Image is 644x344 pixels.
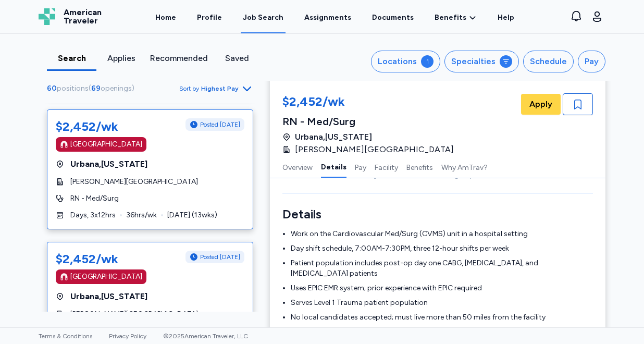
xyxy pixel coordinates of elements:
span: 69 [91,84,101,93]
span: © 2025 American Traveler, LLC [163,333,248,340]
div: RN - Med/Surg [282,114,460,129]
div: ( ) [47,83,139,94]
button: Why AmTrav? [441,156,488,178]
div: 1 [421,55,434,68]
li: No local candidates accepted; must live more than 50 miles from the facility [291,312,593,323]
span: Sort by [179,84,199,93]
div: Applies [101,52,142,65]
a: Privacy Policy [109,333,146,340]
div: $2,452/wk [56,118,118,135]
span: Urbana , [US_STATE] [70,158,147,170]
span: Urbana , [US_STATE] [70,290,147,303]
div: $2,452/wk [282,93,460,112]
button: Sort byHighest Pay [179,82,253,95]
span: openings [101,84,132,93]
span: 60 [47,84,57,93]
div: Schedule [530,55,567,68]
span: Posted [DATE] [200,120,240,129]
span: American Traveler [64,8,102,25]
div: Saved [216,52,257,65]
div: Search [51,52,92,65]
div: Recommended [150,52,208,65]
span: [PERSON_NAME][GEOGRAPHIC_DATA] [295,143,454,156]
div: $2,452/wk [56,251,118,267]
button: Pay [355,156,366,178]
span: 36 hrs/wk [126,210,157,220]
span: Urbana , [US_STATE] [295,131,372,143]
li: Patient population includes post-op day one CABG, [MEDICAL_DATA], and [MEDICAL_DATA] patients [291,258,593,279]
div: Job Search [243,13,283,23]
button: Details [321,156,346,178]
li: Serves Level 1 Trauma patient population [291,298,593,308]
span: [DATE] ( 13 wks) [167,210,217,220]
div: [GEOGRAPHIC_DATA] [70,272,142,282]
li: Uses EPIC EMR system; prior experience with EPIC required [291,283,593,293]
li: Work on the Cardiovascular Med/Surg (CVMS) unit in a hospital setting [291,229,593,239]
a: Terms & Conditions [39,333,92,340]
button: Facility [375,156,398,178]
button: Apply [521,94,561,115]
span: Highest Pay [201,84,239,93]
h3: Details [282,206,593,223]
span: positions [57,84,89,93]
a: Benefits [435,13,477,23]
span: Days, 3x12hrs [70,210,116,220]
span: RN - Med/Surg [70,193,119,204]
button: Pay [578,51,605,72]
div: Locations [378,55,417,68]
button: Schedule [523,51,574,72]
span: [PERSON_NAME][GEOGRAPHIC_DATA] [70,309,198,320]
span: [PERSON_NAME][GEOGRAPHIC_DATA] [70,177,198,187]
button: Benefits [406,156,433,178]
span: Benefits [435,13,466,23]
a: Job Search [241,1,286,33]
img: Logo [39,8,55,25]
div: Pay [585,55,599,68]
span: Posted [DATE] [200,253,240,261]
div: Specialties [451,55,496,68]
button: Overview [282,156,313,178]
div: [GEOGRAPHIC_DATA] [70,139,142,150]
li: Day shift schedule, 7:00AM-7:30PM, three 12-hour shifts per week [291,243,593,254]
span: Apply [529,98,552,110]
button: Locations1 [371,51,440,72]
button: Specialties [444,51,519,72]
